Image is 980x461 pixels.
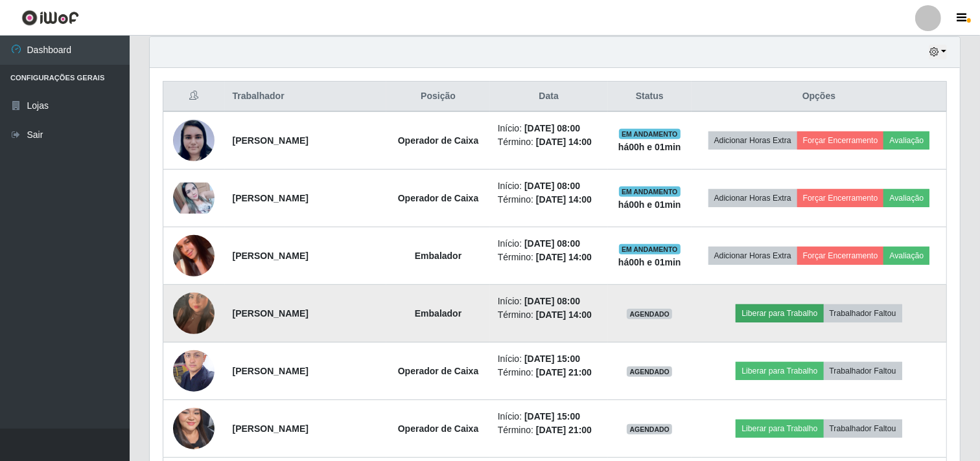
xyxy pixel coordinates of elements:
[173,183,215,214] img: 1668045195868.jpeg
[398,135,479,146] strong: Operador de Caixa
[536,425,592,435] time: [DATE] 21:00
[797,131,884,150] button: Forçar Encerramento
[498,122,600,135] li: Início:
[225,82,387,112] th: Trabalhador
[498,193,600,207] li: Término:
[736,420,823,438] button: Liberar para Trabalho
[233,423,309,434] strong: [PERSON_NAME]
[627,366,672,377] span: AGENDADO
[398,193,479,203] strong: Operador de Caixa
[498,308,600,322] li: Término:
[386,82,490,112] th: Posição
[524,296,580,306] time: [DATE] 08:00
[498,410,600,423] li: Início:
[883,189,929,207] button: Avaliação
[608,82,692,112] th: Status
[824,362,902,380] button: Trabalhador Faltou
[173,119,215,162] img: 1628255605382.jpeg
[883,131,929,150] button: Avaliação
[619,244,681,254] span: EM ANDAMENTO
[524,238,580,249] time: [DATE] 08:00
[708,131,797,150] button: Adicionar Horas Extra
[824,420,902,438] button: Trabalhador Faltou
[619,129,681,139] span: EM ANDAMENTO
[498,423,600,437] li: Término:
[233,366,309,376] strong: [PERSON_NAME]
[21,10,79,26] img: CoreUI Logo
[618,199,681,210] strong: há 00 h e 01 min
[498,251,600,264] li: Término:
[524,354,580,364] time: [DATE] 15:00
[498,179,600,193] li: Início:
[619,186,681,197] span: EM ANDAMENTO
[498,366,600,379] li: Término:
[398,423,479,434] strong: Operador de Caixa
[498,135,600,149] li: Término:
[797,189,884,207] button: Forçar Encerramento
[627,309,672,319] span: AGENDADO
[536,309,592,320] time: [DATE] 14:00
[708,189,797,207] button: Adicionar Horas Extra
[498,352,600,366] li: Início:
[173,276,215,350] img: 1755967732582.jpeg
[524,411,580,422] time: [DATE] 15:00
[627,424,672,434] span: AGENDADO
[536,194,592,205] time: [DATE] 14:00
[797,247,884,265] button: Forçar Encerramento
[173,219,215,293] img: 1757949495626.jpeg
[415,251,461,261] strong: Embalador
[618,257,681,267] strong: há 00 h e 01 min
[398,366,479,376] strong: Operador de Caixa
[736,304,823,322] button: Liberar para Trabalho
[173,343,215,398] img: 1672860829708.jpeg
[824,304,902,322] button: Trabalhador Faltou
[536,252,592,262] time: [DATE] 14:00
[536,367,592,377] time: [DATE] 21:00
[692,82,947,112] th: Opções
[233,308,309,319] strong: [PERSON_NAME]
[618,142,681,152] strong: há 00 h e 01 min
[233,251,309,261] strong: [PERSON_NAME]
[536,137,592,147] time: [DATE] 14:00
[490,82,608,112] th: Data
[524,123,580,133] time: [DATE] 08:00
[524,181,580,191] time: [DATE] 08:00
[415,308,461,319] strong: Embalador
[883,247,929,265] button: Avaliação
[498,295,600,308] li: Início:
[708,247,797,265] button: Adicionar Horas Extra
[498,237,600,251] li: Início:
[736,362,823,380] button: Liberar para Trabalho
[233,135,309,146] strong: [PERSON_NAME]
[233,193,309,203] strong: [PERSON_NAME]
